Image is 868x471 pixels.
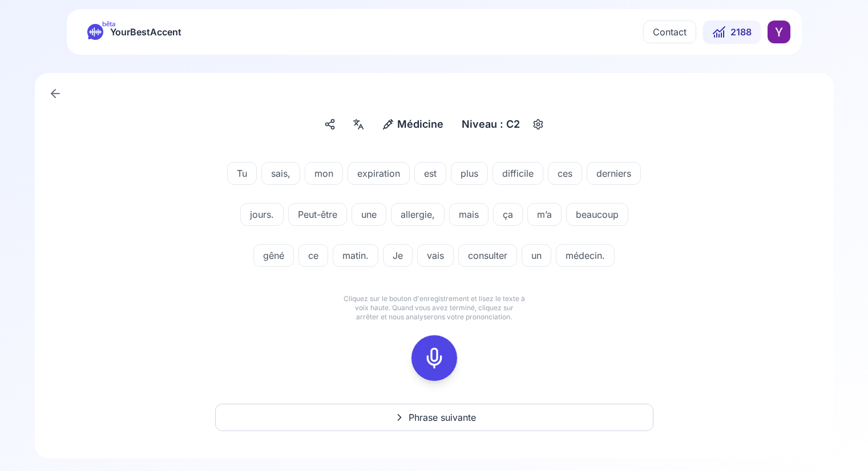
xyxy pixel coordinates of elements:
[215,404,653,431] button: Phrase suivante
[333,249,378,262] span: matin.
[352,203,386,226] button: une
[493,203,523,226] button: ça
[566,203,628,226] button: beaucoup
[348,162,410,185] button: expiration
[587,162,641,185] button: derniers
[643,21,696,43] button: Contact
[391,208,444,221] span: allergie,
[528,208,561,221] span: m’a
[348,167,409,180] span: expiration
[333,244,378,267] button: matin.
[556,244,615,267] button: médecin.
[228,167,256,180] span: Tu
[288,203,347,226] button: Peut-être
[457,114,524,135] div: Niveau : C2
[240,203,284,226] button: jours.
[305,167,342,180] span: mon
[102,19,115,29] span: bêta
[383,244,413,267] button: Je
[556,249,614,262] span: médecin.
[415,167,446,180] span: est
[730,25,752,39] span: 2188
[492,162,543,185] button: difficile
[459,249,516,262] span: consulter
[343,294,526,322] p: Cliquez sur le bouton d'enregistrement et lisez le texte à voix haute. Quand vous avez terminé, c...
[391,203,445,226] button: allergie,
[289,208,346,221] span: Peut-être
[527,203,562,226] button: m’a
[262,167,300,180] span: sais,
[417,244,454,267] button: vais
[253,244,294,267] button: gêné
[458,244,517,267] button: consulter
[261,162,300,185] button: sais,
[241,208,283,221] span: jours.
[299,249,328,262] span: ce
[110,24,181,40] span: YourBestAccent
[227,162,257,185] button: Tu
[567,208,628,221] span: beaucoup
[548,162,582,185] button: ces
[493,167,543,180] span: difficile
[522,244,551,267] button: un
[451,162,488,185] button: plus
[305,162,343,185] button: mon
[352,208,386,221] span: une
[378,114,448,135] button: Médicine
[522,249,551,262] span: un
[451,167,487,180] span: plus
[768,21,790,43] img: YT
[397,116,443,132] span: Médicine
[494,208,522,221] span: ça
[78,24,191,40] a: bêtaYourBestAccent
[548,167,582,180] span: ces
[254,249,293,262] span: gêné
[414,162,446,185] button: est
[457,114,547,135] button: Niveau : C2
[587,167,640,180] span: derniers
[449,203,488,226] button: mais
[409,411,476,424] span: Phrase suivante
[383,249,412,262] span: Je
[298,244,328,267] button: ce
[450,208,488,221] span: mais
[418,249,453,262] span: vais
[703,21,761,43] button: 2188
